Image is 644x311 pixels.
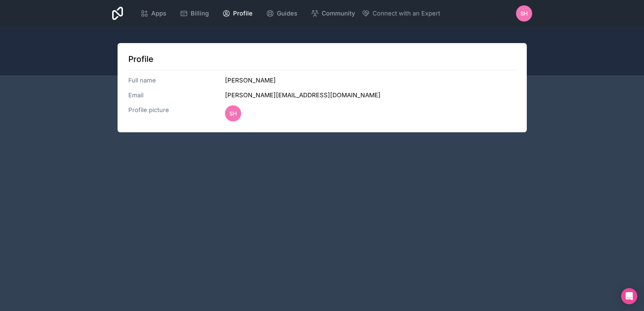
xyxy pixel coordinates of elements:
[621,288,637,304] div: Open Intercom Messenger
[520,9,528,18] span: SH
[233,9,253,18] span: Profile
[174,6,214,21] a: Billing
[128,91,225,100] h3: Email
[277,9,297,18] span: Guides
[373,9,440,18] span: Connect with an Expert
[217,6,258,21] a: Profile
[225,76,516,85] h3: [PERSON_NAME]
[128,54,516,65] h1: Profile
[128,105,225,122] h3: Profile picture
[305,6,360,21] a: Community
[229,109,237,117] span: SH
[191,9,209,18] span: Billing
[225,91,516,100] h3: [PERSON_NAME][EMAIL_ADDRESS][DOMAIN_NAME]
[261,6,303,21] a: Guides
[322,9,355,18] span: Community
[151,9,166,18] span: Apps
[135,6,172,21] a: Apps
[362,9,440,18] button: Connect with an Expert
[128,76,225,85] h3: Full name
